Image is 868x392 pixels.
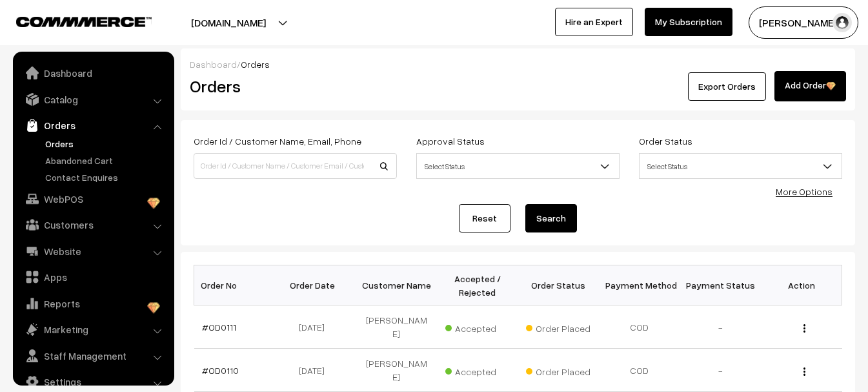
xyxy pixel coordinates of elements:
th: Payment Status [680,265,762,305]
span: Accepted [445,318,510,335]
button: [DOMAIN_NAME] [146,6,311,39]
a: Marketing [16,318,170,341]
td: - [680,305,762,349]
label: Order Status [639,134,692,148]
span: Select Status [417,155,619,178]
h2: Orders [190,76,396,96]
td: COD [599,349,680,392]
td: [DATE] [275,305,356,349]
a: Orders [42,137,170,150]
label: Approval Status [416,134,485,148]
button: [PERSON_NAME] [749,6,858,39]
a: More Options [776,186,833,197]
a: Abandoned Cart [42,154,170,167]
a: COMMMERCE [16,13,129,28]
a: Website [16,240,170,263]
a: Catalog [16,88,170,111]
a: Orders [16,114,170,137]
div: / [190,57,846,71]
a: Dashboard [190,59,237,70]
span: Order Placed [526,362,590,378]
th: Customer Name [356,265,438,305]
img: Menu [803,367,805,376]
a: WebPOS [16,187,170,211]
td: [PERSON_NAME] [356,349,438,392]
img: user [833,13,852,32]
label: Order Id / Customer Name, Email, Phone [194,134,361,148]
span: Accepted [445,362,510,378]
span: Orders [241,59,270,70]
span: Select Status [416,153,620,179]
a: Hire an Expert [555,8,633,36]
button: Search [525,204,577,232]
input: Order Id / Customer Name / Customer Email / Customer Phone [194,153,397,179]
button: Export Orders [688,72,766,101]
th: Action [761,265,842,305]
a: Dashboard [16,61,170,85]
a: Reports [16,292,170,315]
a: Customers [16,213,170,236]
th: Order No [194,265,276,305]
th: Order Date [275,265,356,305]
td: [PERSON_NAME] [356,305,438,349]
td: - [680,349,762,392]
a: Staff Management [16,344,170,367]
th: Payment Method [599,265,680,305]
a: Add Order [774,71,846,101]
a: My Subscription [645,8,732,36]
td: [DATE] [275,349,356,392]
a: Apps [16,265,170,289]
th: Accepted / Rejected [437,265,518,305]
td: COD [599,305,680,349]
span: Order Placed [526,318,590,335]
span: Select Status [640,155,842,178]
a: Contact Enquires [42,170,170,184]
span: Select Status [639,153,842,179]
a: Reset [459,204,510,232]
a: #OD0111 [202,322,236,333]
th: Order Status [518,265,600,305]
a: #OD0110 [202,365,239,376]
img: Menu [803,324,805,333]
img: COMMMERCE [16,17,152,26]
